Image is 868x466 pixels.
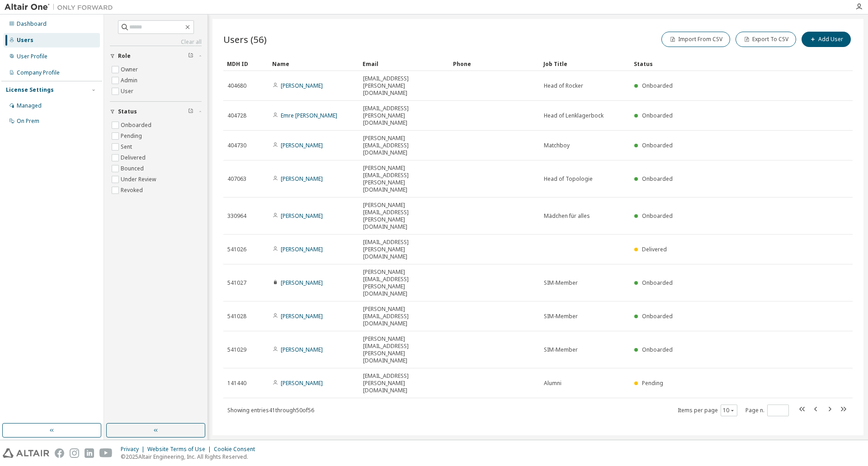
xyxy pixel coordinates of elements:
div: MDH ID [227,56,265,71]
div: User Profile [17,53,47,60]
button: Status [110,102,202,122]
img: linkedin.svg [85,448,94,458]
button: 10 [723,407,735,414]
span: 541026 [227,246,246,253]
label: Sent [121,141,134,152]
label: Admin [121,75,139,86]
img: youtube.svg [99,448,113,458]
span: 541029 [227,346,246,353]
div: License Settings [6,86,54,94]
a: [PERSON_NAME] [281,379,323,387]
img: altair_logo.svg [3,448,49,458]
span: [PERSON_NAME][EMAIL_ADDRESS][PERSON_NAME][DOMAIN_NAME] [363,165,445,193]
a: [PERSON_NAME] [281,175,323,183]
span: [EMAIL_ADDRESS][PERSON_NAME][DOMAIN_NAME] [363,105,445,127]
span: Onboarded [642,82,673,89]
div: On Prem [17,118,39,125]
div: Phone [453,56,536,71]
span: Onboarded [642,141,673,149]
span: 330964 [227,212,246,220]
img: instagram.svg [70,448,79,458]
span: [PERSON_NAME][EMAIL_ADDRESS][PERSON_NAME][DOMAIN_NAME] [363,202,445,231]
span: Clear filter [188,108,193,115]
a: [PERSON_NAME] [281,346,323,353]
div: Company Profile [17,69,60,76]
p: © 2025 Altair Engineering, Inc. All Rights Reserved. [121,453,260,461]
span: Onboarded [642,279,673,287]
a: [PERSON_NAME] [281,212,323,220]
button: Import From CSV [661,32,730,47]
span: Role [118,52,131,60]
span: [PERSON_NAME][EMAIL_ADDRESS][DOMAIN_NAME] [363,306,445,327]
div: Cookie Consent [214,446,260,453]
a: [PERSON_NAME] [281,279,323,287]
span: Onboarded [642,346,673,353]
div: Email [363,56,446,71]
a: Clear all [110,38,202,46]
span: Head of Topologie [544,175,593,183]
div: Status [634,56,806,71]
span: 404728 [227,112,246,119]
span: Onboarded [642,112,673,119]
span: [EMAIL_ADDRESS][PERSON_NAME][DOMAIN_NAME] [363,239,445,260]
img: facebook.svg [55,448,64,458]
span: SIM-Member [544,279,578,287]
div: Dashboard [17,20,47,28]
span: Showing entries 41 through 50 of 56 [227,406,314,414]
span: [EMAIL_ADDRESS][PERSON_NAME][DOMAIN_NAME] [363,372,445,394]
span: 141440 [227,380,246,387]
span: Pending [642,379,663,387]
label: Under Review [121,174,158,185]
span: Page n. [745,405,789,416]
span: Delivered [642,245,667,253]
span: [PERSON_NAME][EMAIL_ADDRESS][PERSON_NAME][DOMAIN_NAME] [363,268,445,297]
label: User [121,86,135,97]
span: Items per page [678,405,737,416]
button: Add User [802,32,851,47]
button: Export To CSV [736,32,796,47]
span: Head of Lenklagerbock [544,112,604,119]
label: Owner [121,64,140,75]
span: Onboarded [642,212,673,220]
span: 541028 [227,313,246,320]
span: Onboarded [642,175,673,183]
span: 407063 [227,175,246,183]
span: Mädchen für alles [544,212,590,220]
span: [PERSON_NAME][EMAIL_ADDRESS][PERSON_NAME][DOMAIN_NAME] [363,335,445,364]
div: Website Terms of Use [147,446,214,453]
span: Head of Rocker [544,82,583,89]
span: [EMAIL_ADDRESS][PERSON_NAME][DOMAIN_NAME] [363,75,445,97]
a: [PERSON_NAME] [281,141,323,149]
span: 541027 [227,279,246,287]
label: Pending [121,131,144,141]
span: 404680 [227,82,246,89]
div: Job Title [543,56,627,71]
label: Revoked [121,185,145,196]
span: Matchboy [544,142,570,149]
a: [PERSON_NAME] [281,245,323,253]
span: Clear filter [188,52,193,60]
a: Emre [PERSON_NAME] [281,112,337,119]
div: Privacy [121,446,147,453]
div: Managed [17,102,42,109]
button: Role [110,46,202,66]
span: SIM-Member [544,313,578,320]
div: Name [272,56,355,71]
label: Delivered [121,152,147,163]
a: [PERSON_NAME] [281,312,323,320]
span: SIM-Member [544,346,578,353]
span: [PERSON_NAME][EMAIL_ADDRESS][DOMAIN_NAME] [363,135,445,156]
label: Onboarded [121,120,153,131]
span: Status [118,108,137,115]
label: Bounced [121,163,146,174]
a: [PERSON_NAME] [281,82,323,89]
span: Users (56) [223,33,267,46]
div: Users [17,37,33,44]
span: Onboarded [642,312,673,320]
img: Altair One [5,3,118,12]
span: Alumni [544,380,561,387]
span: 404730 [227,142,246,149]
